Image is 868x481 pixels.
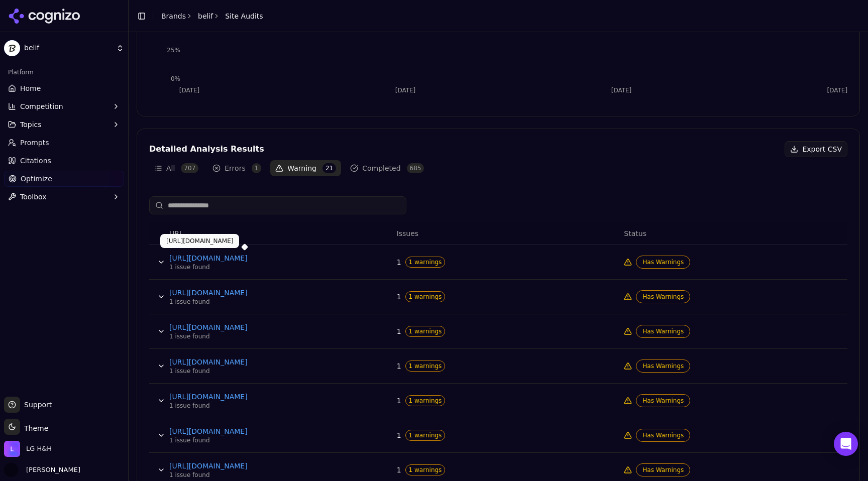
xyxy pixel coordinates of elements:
span: Optimize [21,174,52,184]
button: Open user button [4,463,80,477]
nav: breadcrumb [161,11,263,21]
span: Site Audits [225,11,263,21]
button: Export CSV [785,141,847,157]
span: LG H&H [26,444,52,453]
span: Theme [20,424,48,432]
a: [URL][DOMAIN_NAME] [169,357,320,367]
p: [URL][DOMAIN_NAME] [166,237,233,245]
span: Topics [20,119,42,130]
button: Competition [4,98,124,114]
div: Platform [4,64,124,80]
span: 1 warnings [405,360,446,372]
span: 1 warnings [405,291,446,302]
img: belif [4,40,20,56]
a: [URL][DOMAIN_NAME] [169,288,320,298]
span: 1 [397,396,401,406]
a: [URL][DOMAIN_NAME] [169,253,320,263]
span: Issues [397,228,419,238]
a: Prompts [4,135,124,151]
span: 1 warnings [405,464,446,475]
tspan: 0% [171,75,180,82]
a: Citations [4,153,124,169]
span: 1 [397,326,401,336]
div: 1 issue found [169,263,320,271]
button: All707 [149,160,203,176]
a: [URL][DOMAIN_NAME] [169,322,320,332]
span: 1 [397,292,401,302]
span: Support [20,400,52,410]
div: 1 issue found [169,436,320,444]
span: Has Warnings [636,463,690,476]
span: Has Warnings [636,256,690,269]
button: Topics [4,116,124,133]
div: 1 issue found [169,471,320,479]
span: 1 [252,163,262,173]
button: Toolbox [4,189,124,205]
span: [PERSON_NAME] [22,465,80,474]
span: Has Warnings [636,394,690,407]
span: belif [24,44,112,53]
a: Optimize [4,171,124,187]
a: Home [4,80,124,96]
span: 1 warnings [405,430,446,441]
span: Has Warnings [636,429,690,442]
div: Open Intercom Messenger [834,432,858,456]
span: Home [20,83,41,93]
div: 1 issue found [169,332,320,340]
div: 1 issue found [169,402,320,410]
img: LG H&H [4,441,20,457]
button: Completed685 [345,160,429,176]
span: Prompts [20,138,49,148]
th: Status [620,222,847,245]
span: Has Warnings [636,290,690,303]
a: [URL][DOMAIN_NAME] [169,426,320,436]
span: Has Warnings [636,325,690,338]
img: Yaroslav Mynchenko [4,463,18,477]
tspan: [DATE] [611,87,632,94]
a: [URL][DOMAIN_NAME] [169,461,320,471]
span: 1 [397,257,401,267]
span: Status [624,228,646,238]
span: 707 [181,163,198,173]
a: belif [198,11,213,21]
button: Warning21 [270,160,341,176]
span: 1 [397,465,401,475]
button: Open organization switcher [4,441,52,457]
th: URL [165,222,393,245]
span: 1 [397,361,401,371]
span: Has Warnings [636,359,690,373]
div: 1 issue found [169,367,320,375]
span: 1 [397,430,401,440]
div: 1 issue found [169,298,320,306]
tspan: 25% [167,47,180,54]
tspan: [DATE] [827,87,848,94]
tspan: [DATE] [179,87,200,94]
th: Issues [393,222,620,245]
span: 1 warnings [405,395,446,406]
span: 21 [322,163,336,173]
div: Detailed Analysis Results [149,145,264,153]
tspan: [DATE] [395,87,416,94]
a: [URL][DOMAIN_NAME] [169,392,320,402]
span: Toolbox [20,192,47,202]
span: Competition [20,101,63,111]
span: URL [169,228,183,238]
button: Errors1 [207,160,266,176]
span: 1 warnings [405,257,446,268]
a: Brands [161,12,186,20]
span: 1 warnings [405,326,446,337]
span: 685 [407,163,424,173]
span: Citations [20,156,51,166]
